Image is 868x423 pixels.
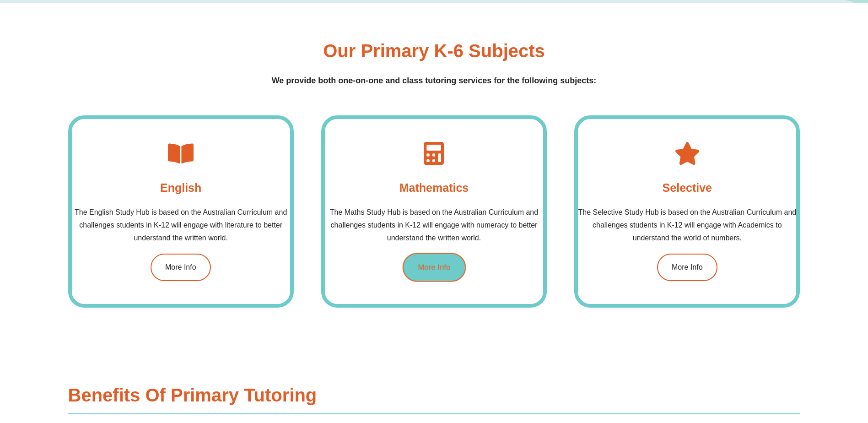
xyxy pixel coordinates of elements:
p: We provide both one-on-one and class tutoring services for the following subjects: [68,74,800,88]
a: More Info [402,253,465,282]
a: More Info [151,254,211,281]
span: More Info [165,264,196,271]
p: The Selective Study Hub is based on the Australian Curriculum and challenges students in K-12 wil... [578,206,796,244]
h4: English [160,179,201,197]
h4: Selective [663,179,712,197]
p: The English Study Hub is based on the Australian Curriculum and challenges students in K-12 will ... [72,206,290,244]
h3: Our Primary K-6 Subjects [323,42,545,60]
span: More Info [418,264,450,271]
h3: Benefits Of Primary Tutoring [68,386,398,404]
p: The Maths Study Hub is based on the Australian Curriculum and challenges students in K-12 will en... [325,206,543,244]
a: More Info [657,254,717,281]
span: More Info [672,264,703,271]
iframe: Chat Widget [716,320,868,423]
h4: Mathematics [399,179,469,197]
